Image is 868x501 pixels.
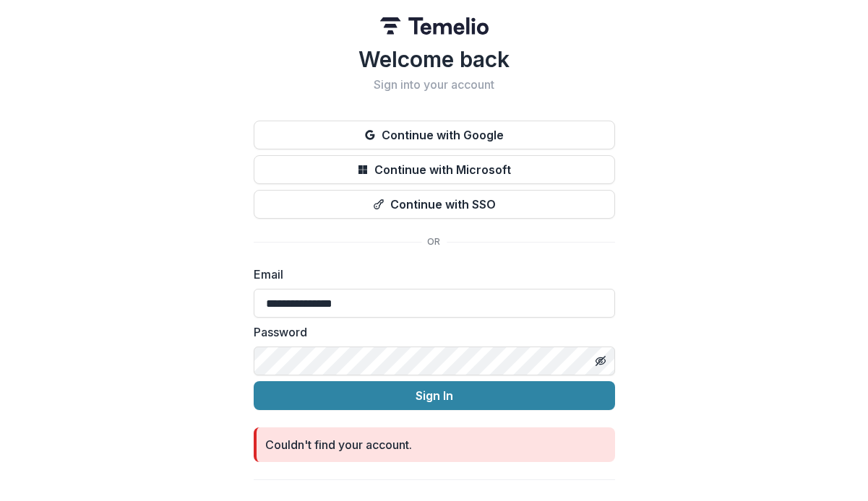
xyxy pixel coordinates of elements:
button: Continue with SSO [254,190,615,219]
button: Sign In [254,381,615,410]
button: Continue with Microsoft [254,155,615,184]
h2: Sign into your account [254,78,615,92]
button: Continue with Google [254,121,615,149]
label: Password [254,323,606,341]
button: Toggle password visibility [589,349,612,373]
div: Couldn't find your account. [265,436,412,453]
h1: Welcome back [254,46,615,72]
img: Temelio [380,17,489,35]
label: Email [254,266,606,283]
